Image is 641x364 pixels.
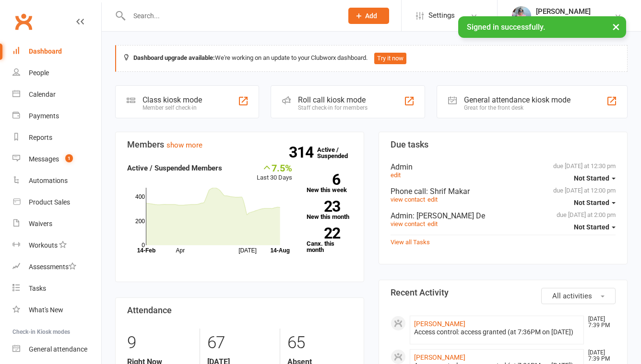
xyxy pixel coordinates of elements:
div: Access control: access granted (at 7:36PM on [DATE]) [414,328,580,336]
a: [PERSON_NAME] [414,353,465,361]
div: Admin [391,162,616,171]
span: Settings [428,5,455,26]
div: Lyf 24/7 [536,16,591,24]
a: What's New [12,299,101,321]
div: Messages [29,155,59,163]
div: Phone call [391,187,616,196]
a: 22Canx. this month [307,227,352,253]
div: 7.5% [257,162,292,173]
div: Reports [29,134,52,141]
strong: Active / Suspended Members [127,164,222,172]
div: Staff check-in for members [298,104,368,111]
span: Not Started [574,223,609,231]
div: General attendance kiosk mode [464,95,570,104]
div: Automations [29,177,68,184]
div: Roll call kiosk mode [298,95,368,104]
a: view contact [391,220,425,227]
div: Dashboard [29,47,62,55]
strong: 6 [307,172,340,187]
div: Payments [29,112,59,120]
h3: Members [127,140,352,149]
div: Waivers [29,220,52,227]
div: Last 30 Days [257,162,292,183]
button: Not Started [574,218,616,236]
span: All activities [552,292,592,300]
div: [PERSON_NAME] [536,7,591,16]
a: edit [427,196,438,203]
a: edit [427,220,438,227]
div: What's New [29,306,63,314]
a: Payments [12,105,101,127]
a: General attendance kiosk mode [12,339,101,360]
div: Class kiosk mode [142,95,202,104]
strong: 314 [289,145,317,159]
a: People [12,62,101,84]
input: Search... [126,9,336,23]
h3: Recent Activity [391,288,616,297]
button: Add [348,8,389,24]
strong: Dashboard upgrade available: [133,54,215,61]
div: Product Sales [29,198,70,206]
span: : [PERSON_NAME] De [413,211,485,220]
a: show more [166,141,202,149]
button: All activities [541,288,616,304]
div: Tasks [29,284,46,292]
img: thumb_image1747747990.png [512,6,531,25]
a: Product Sales [12,192,101,213]
div: Calendar [29,91,56,98]
time: [DATE] 7:39 PM [583,350,615,362]
div: Member self check-in [142,104,202,111]
div: Great for the front desk [464,104,570,111]
div: 67 [207,329,272,357]
a: Waivers [12,213,101,235]
a: Tasks [12,278,101,299]
div: Assessments [29,263,76,271]
a: [PERSON_NAME] [414,320,465,328]
a: Clubworx [12,10,36,34]
div: We're working on an update to your Clubworx dashboard. [115,45,628,72]
strong: 23 [307,199,340,214]
a: edit [391,171,401,179]
a: Messages 1 [12,148,101,170]
button: Not Started [574,170,616,187]
a: Dashboard [12,41,101,62]
a: Assessments [12,256,101,278]
h3: Due tasks [391,140,616,149]
div: People [29,69,49,77]
strong: 22 [307,226,340,240]
a: View all Tasks [391,239,430,246]
a: Automations [12,170,101,192]
time: [DATE] 7:39 PM [583,316,615,329]
span: Not Started [574,174,609,182]
span: Not Started [574,199,609,206]
h3: Attendance [127,306,352,315]
button: × [607,16,625,37]
a: view contact [391,196,425,203]
span: : Shrif Makar [426,187,470,196]
a: 314Active / Suspended [317,139,359,166]
a: 6New this week [307,174,352,193]
a: Reports [12,127,101,148]
span: Signed in successfully. [467,23,545,32]
div: Workouts [29,241,58,249]
span: Add [365,12,377,20]
a: Workouts [12,235,101,256]
a: 23New this month [307,201,352,220]
div: General attendance [29,345,87,353]
button: Try it now [374,53,406,64]
div: Admin [391,211,616,220]
span: 1 [65,154,73,162]
button: Not Started [574,194,616,211]
div: 9 [127,329,192,357]
a: Calendar [12,84,101,105]
div: 65 [287,329,352,357]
